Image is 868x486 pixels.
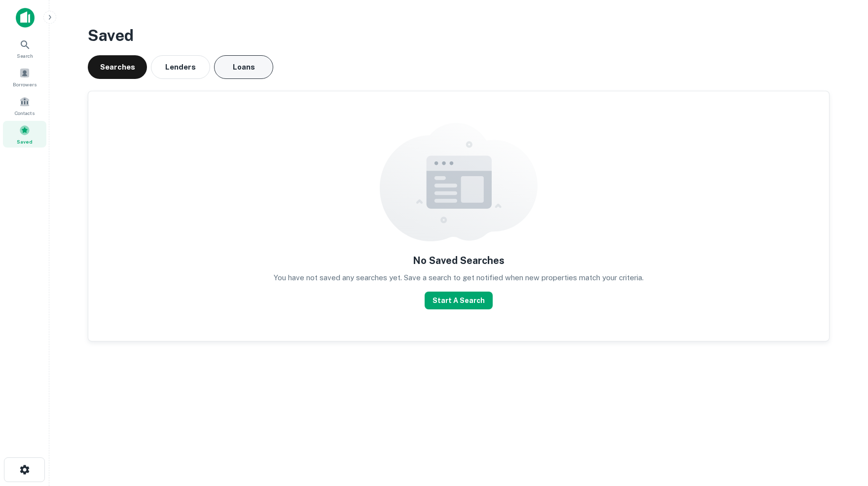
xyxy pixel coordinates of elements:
span: Saved [17,138,33,146]
p: You have not saved any searches yet. Save a search to get notified when new properties match your... [274,272,644,284]
button: Loans [214,55,273,79]
a: Contacts [3,92,46,119]
a: Search [3,35,46,62]
span: Search [17,52,33,60]
button: Searches [88,55,147,79]
img: capitalize-icon.png [16,8,35,28]
iframe: Chat Widget [819,407,868,454]
button: Start A Search [425,292,493,309]
a: Borrowers [3,64,46,90]
a: Saved [3,121,46,148]
button: Lenders [151,55,210,79]
h5: No Saved Searches [413,253,505,268]
span: Contacts [15,109,35,117]
img: empty content [380,123,538,241]
h3: Saved [88,24,830,47]
span: Borrowers [13,80,36,88]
